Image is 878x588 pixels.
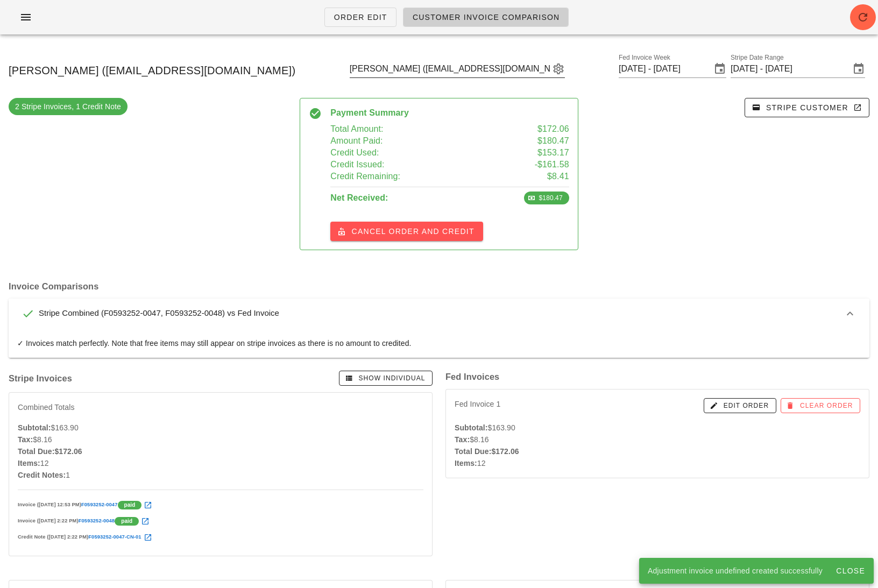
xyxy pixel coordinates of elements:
strong: Total Due: [455,447,491,456]
a: F0593252-0047paid [81,502,152,507]
span: Credit Issued: [330,159,384,171]
span: 2 Stripe Invoices [15,98,121,115]
div: $8.16 [455,434,860,445]
div: Payment Summary [330,107,569,119]
a: Customer Invoice Comparison [403,8,569,27]
span: $172.06 [537,123,569,135]
div: $8.16 [18,434,423,445]
h6: Invoice ([DATE] 12:53 PM) [18,499,423,511]
span: Stripe Customer [754,103,860,112]
label: Fed Invoice Week [619,54,670,62]
input: Search by email or name [350,60,550,77]
label: Stripe Date Range [731,54,784,62]
div: $172.06 [18,445,423,457]
span: paid [124,501,136,509]
button: Close [831,561,869,580]
h3: Stripe Invoices [9,372,72,384]
div: 12 [455,457,860,469]
strong: Total Due: [18,447,54,456]
div: $172.06 [455,445,860,457]
a: Edit Order [704,398,776,413]
h3: Fed Invoices [445,371,869,382]
button: appended action [552,62,565,75]
span: $180.47 [537,135,569,147]
span: Credit Used: [330,147,379,159]
span: , 1 Credit Note [72,101,121,112]
button: Clear Order [781,398,860,413]
span: Amount Paid: [330,135,383,147]
button: Cancel Order and Credit [330,222,483,241]
a: F0593252-0048paid [79,518,150,523]
span: Cancel Order and Credit [339,226,474,236]
span: Show Individual [346,373,425,383]
span: $153.17 [537,147,569,159]
span: $8.41 [547,171,569,182]
span: Net Received: [330,192,388,204]
strong: Credit Notes: [18,471,66,479]
strong: Items: [455,459,477,467]
span: Edit Order [711,401,769,410]
span: Stripe Combined (F0593252-0047, F0593252-0048) vs Fed Invoice [39,308,279,317]
div: ✓ Invoices match perfectly. Note that free items may still appear on stripe invoices as there is ... [17,337,861,349]
span: Order Edit [334,13,387,22]
span: -$161.58 [535,159,569,171]
div: Adjustment invoice undefined created successfully [639,558,831,584]
span: Total Amount: [330,123,383,135]
div: $163.90 [455,422,860,434]
a: F0593252-0047-CN-01 [88,534,152,540]
div: $163.90 [18,422,423,434]
strong: Subtotal: [18,423,51,432]
div: Combined Totals [18,401,75,413]
span: Fed Invoice 1 [455,398,500,413]
a: Order Edit [324,8,396,27]
span: Close [835,566,865,575]
span: Credit Remaining: [330,171,400,182]
h3: Invoice Comparisons [9,280,869,292]
button: Show Individual [339,371,433,386]
div: 12 [18,457,423,469]
strong: Tax: [18,435,33,444]
h6: Credit Note ([DATE] 2:22 PM) [18,531,423,543]
div: 1 [18,469,423,481]
span: paid [121,517,132,526]
span: $180.47 [530,192,563,204]
a: Stripe Customer [745,98,869,117]
span: Customer Invoice Comparison [412,13,560,22]
strong: Subtotal: [455,423,488,432]
span: [PERSON_NAME] ([EMAIL_ADDRESS][DOMAIN_NAME]) [9,62,295,79]
span: Clear Order [788,401,853,410]
strong: Tax: [455,435,470,444]
strong: Items: [18,459,40,467]
button: Stripe Combined (F0593252-0047, F0593252-0048) vs Fed Invoice [9,299,869,329]
h6: Invoice ([DATE] 2:22 PM) [18,515,423,527]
